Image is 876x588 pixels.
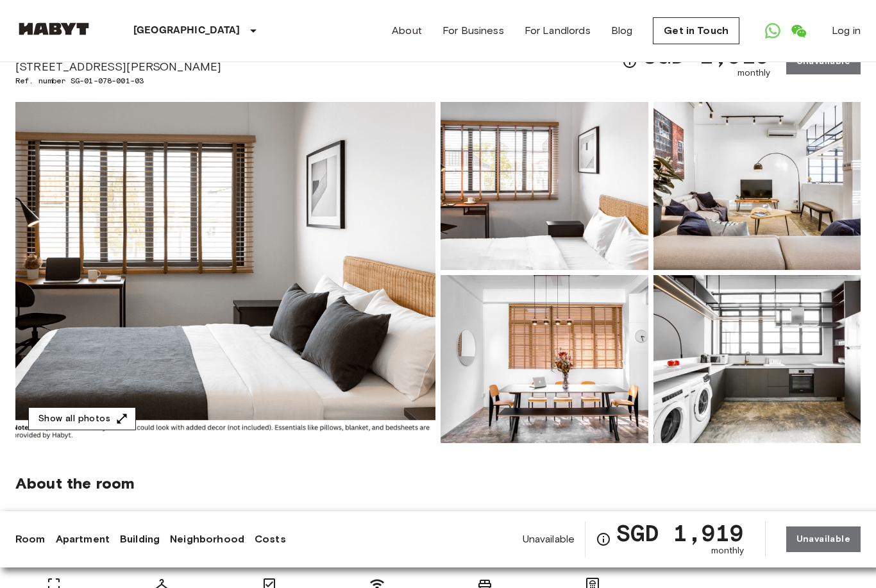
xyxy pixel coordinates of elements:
[170,532,244,547] a: Neighborhood
[133,23,240,38] p: [GEOGRAPHIC_DATA]
[525,23,591,38] a: For Landlords
[28,407,136,431] button: Show all photos
[15,102,435,443] img: Marketing picture of unit SG-01-078-001-03
[56,532,110,547] a: Apartment
[643,44,770,67] span: SGD 1,919
[441,275,648,443] img: Picture of unit SG-01-078-001-03
[15,22,92,35] img: Habyt
[786,18,811,44] a: Open WeChat
[255,532,286,547] a: Costs
[616,521,744,544] span: SGD 1,919
[653,275,861,443] img: Picture of unit SG-01-078-001-03
[392,23,422,38] a: About
[441,102,648,270] img: Picture of unit SG-01-078-001-03
[523,532,575,546] span: Unavailable
[15,474,861,493] span: About the room
[15,75,221,87] span: Ref. number SG-01-078-001-03
[832,23,861,38] a: Log in
[611,23,633,38] a: Blog
[15,58,221,75] span: [STREET_ADDRESS][PERSON_NAME]
[711,544,745,557] span: monthly
[653,17,739,44] a: Get in Touch
[596,532,611,547] svg: Check cost overview for full price breakdown. Please note that discounts apply to new joiners onl...
[760,18,786,44] a: Open WhatsApp
[737,67,771,80] span: monthly
[120,532,160,547] a: Building
[15,532,46,547] a: Room
[442,23,504,38] a: For Business
[653,102,861,270] img: Picture of unit SG-01-078-001-03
